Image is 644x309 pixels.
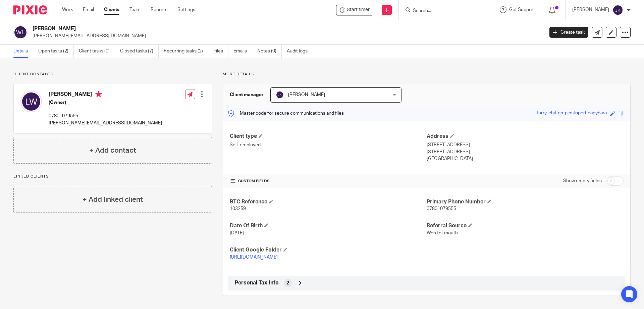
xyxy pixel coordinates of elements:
[288,92,325,97] span: [PERSON_NAME]
[49,91,162,99] h4: [PERSON_NAME]
[83,194,143,205] h4: + Add linked client
[33,33,539,39] p: [PERSON_NAME][EMAIL_ADDRESS][DOMAIN_NAME]
[223,72,631,77] p: More details
[427,133,624,140] h4: Address
[13,5,47,14] img: Pixie
[233,45,252,58] a: Emails
[412,8,473,14] input: Search
[164,45,208,58] a: Recurring tasks (2)
[230,206,246,211] span: 103259
[427,142,624,148] p: [STREET_ADDRESS]
[104,6,119,13] a: Clients
[79,45,115,58] a: Client tasks (0)
[612,5,623,15] img: svg%3E
[13,72,212,77] p: Client contacts
[427,222,624,229] h4: Referral Source
[20,91,42,112] img: svg%3E
[120,45,159,58] a: Closed tasks (7)
[549,27,588,38] a: Create task
[230,179,427,184] h4: CUSTOM FIELDS
[287,45,313,58] a: Audit logs
[83,6,94,13] a: Email
[336,5,373,15] div: Williams, Luisa
[427,149,624,155] p: [STREET_ADDRESS]
[95,91,102,98] i: Primary
[151,6,167,13] a: Reports
[509,7,535,12] span: Get Support
[228,110,344,117] p: Master code for secure communications and files
[537,110,607,117] div: furry-chiffon-pinstriped-capybara
[286,280,289,286] span: 2
[230,231,244,235] span: [DATE]
[230,142,427,148] p: Self-employed
[13,174,212,179] p: Linked clients
[213,45,228,58] a: Files
[276,91,284,99] img: svg%3E
[38,45,74,58] a: Open tasks (2)
[177,6,195,13] a: Settings
[257,45,282,58] a: Notes (0)
[13,25,28,39] img: svg%3E
[563,178,602,184] label: Show empty fields
[62,6,73,13] a: Work
[347,6,370,13] span: Start timer
[49,120,162,126] p: [PERSON_NAME][EMAIL_ADDRESS][DOMAIN_NAME]
[235,279,279,286] span: Personal Tax Info
[33,25,438,32] h2: [PERSON_NAME]
[427,155,624,162] p: [GEOGRAPHIC_DATA]
[427,198,624,205] h4: Primary Phone Number
[13,45,33,58] a: Details
[230,255,278,260] a: [URL][DOMAIN_NAME]
[572,6,609,13] p: [PERSON_NAME]
[230,91,264,98] h3: Client manager
[129,6,141,13] a: Team
[89,145,136,156] h4: + Add contact
[49,99,162,106] h5: (Owner)
[230,222,427,229] h4: Date Of Birth
[230,246,427,254] h4: Client Google Folder
[49,113,162,119] p: 07801079555
[427,231,458,235] span: Word of mouth
[427,206,456,211] span: 07801079555
[230,198,427,205] h4: BTC Reference
[230,133,427,140] h4: Client type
